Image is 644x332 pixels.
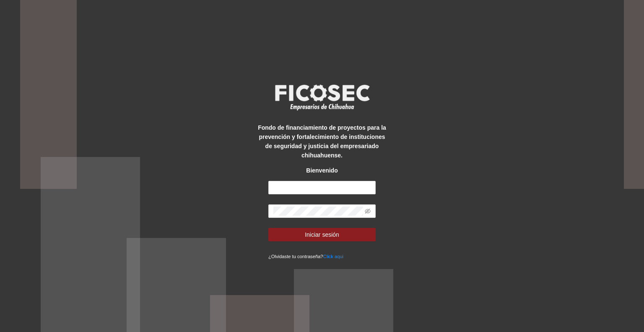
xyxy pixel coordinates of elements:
strong: Fondo de financiamiento de proyectos para la prevención y fortalecimiento de instituciones de seg... [258,124,386,159]
span: Iniciar sesión [305,230,339,239]
strong: Bienvenido [306,167,338,174]
small: ¿Olvidaste tu contraseña? [268,254,343,259]
img: logo [270,82,374,113]
span: eye-invisible [365,208,371,214]
a: Click aqui [323,254,344,259]
button: Iniciar sesión [268,228,376,241]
